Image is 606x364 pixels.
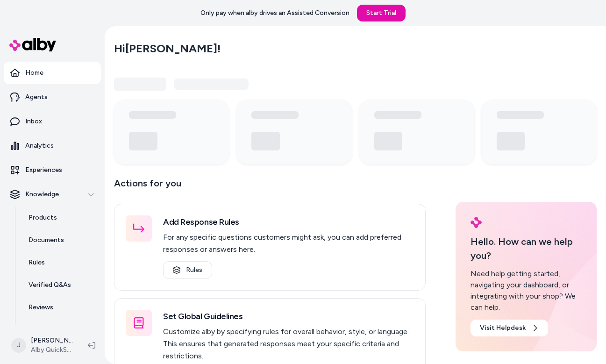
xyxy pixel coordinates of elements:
button: J[PERSON_NAME]Alby QuickStart Store [6,330,80,360]
button: Knowledge [4,183,101,206]
a: Home [4,62,101,84]
a: Analytics [4,135,101,157]
p: Customize alby by specifying rules for overall behavior, style, or language. This ensures that ge... [163,326,414,362]
p: Documents [29,236,64,245]
h2: Hi [PERSON_NAME] ! [114,42,221,56]
p: Agents [25,93,48,102]
a: Verified Q&As [19,274,101,296]
img: alby Logo [471,217,482,228]
img: alby Logo [9,38,56,51]
p: Knowledge [25,190,59,199]
h3: Set Global Guidelines [163,310,414,323]
span: Alby QuickStart Store [31,345,73,355]
a: Inbox [4,110,101,133]
p: Analytics [25,141,54,150]
a: Start Trial [357,5,406,21]
p: Verified Q&As [29,280,71,290]
a: Reviews [19,296,101,319]
a: Visit Helpdesk [471,320,548,336]
p: Inbox [25,117,42,126]
p: Only pay when alby drives an Assisted Conversion [200,8,349,18]
p: [PERSON_NAME] [31,336,73,345]
p: Products [29,213,57,222]
p: Hello. How can we help you? [471,235,582,263]
div: Need help getting started, navigating your dashboard, or integrating with your shop? We can help. [471,268,582,313]
a: Survey Questions [19,319,101,341]
span: J [11,338,26,353]
a: Documents [19,229,101,251]
h3: Add Response Rules [163,215,414,228]
p: Actions for you [114,176,426,198]
a: Rules [163,261,212,279]
a: Agents [4,86,101,108]
p: Reviews [29,303,53,312]
p: For any specific questions customers might ask, you can add preferred responses or answers here. [163,231,414,256]
a: Products [19,207,101,229]
a: Experiences [4,159,101,181]
p: Home [25,68,43,78]
p: Rules [29,258,45,267]
a: Rules [19,251,101,274]
p: Experiences [25,165,62,175]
